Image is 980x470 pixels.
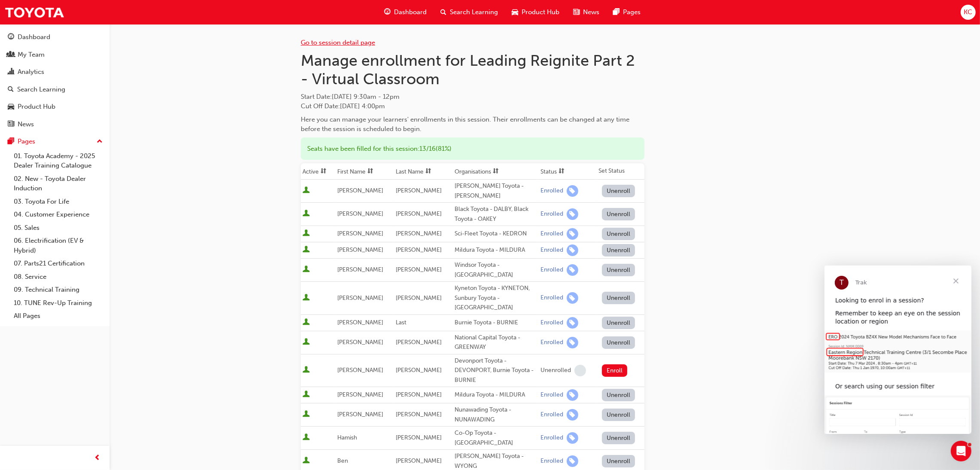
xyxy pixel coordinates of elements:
button: DashboardMy TeamAnalyticsSearch LearningProduct HubNews [3,27,106,134]
th: Toggle SortBy [453,163,539,180]
span: Hamish [337,434,357,441]
span: Last [396,319,406,326]
div: Mildura Toyota - MILDURA [455,245,537,255]
span: [PERSON_NAME] [337,230,383,237]
span: [PERSON_NAME] [337,391,383,398]
span: learningRecordVerb_ENROLL-icon [567,389,578,401]
a: 10. TUNE Rev-Up Training [10,296,106,310]
span: User is active [302,294,310,302]
img: Trak [4,3,64,22]
span: news-icon [8,121,14,128]
div: Windsor Toyota - [GEOGRAPHIC_DATA] [455,260,537,280]
a: 07. Parts21 Certification [10,257,106,270]
span: learningRecordVerb_ENROLL-icon [567,317,578,329]
span: learningRecordVerb_ENROLL-icon [567,455,578,467]
div: Pages [18,137,35,146]
span: up-icon [97,136,103,147]
span: learningRecordVerb_ENROLL-icon [567,228,578,240]
div: Unenrolled [540,366,571,375]
th: Toggle SortBy [539,163,597,180]
span: [PERSON_NAME] [396,210,442,217]
div: Sci-Fleet Toyota - KEDRON [455,229,537,239]
span: learningRecordVerb_ENROLL-icon [567,432,578,444]
div: Kyneton Toyota - KYNETON, Sunbury Toyota - [GEOGRAPHIC_DATA] [455,284,537,313]
a: guage-iconDashboard [377,3,434,21]
span: prev-icon [95,453,101,464]
a: 08. Service [10,270,106,284]
span: User is active [302,210,310,218]
div: Enrolled [540,246,563,254]
span: guage-icon [384,7,391,18]
span: learningRecordVerb_ENROLL-icon [567,409,578,421]
div: Here you can manage your learners' enrollments in this session. Their enrollments can be changed ... [301,115,644,134]
a: 02. New - Toyota Dealer Induction [10,172,106,195]
span: User is active [302,229,310,238]
div: Enrolled [540,339,563,347]
span: [PERSON_NAME] [396,434,442,441]
span: sorting-icon [559,168,565,175]
span: User is active [302,318,310,327]
span: [PERSON_NAME] [396,246,442,253]
a: Dashboard [3,29,106,45]
a: news-iconNews [566,3,606,21]
a: 03. Toyota For Life [10,195,106,208]
span: User is active [302,391,310,399]
div: Analytics [18,67,44,77]
span: [PERSON_NAME] [337,187,383,194]
div: Co-Op Toyota - [GEOGRAPHIC_DATA] [455,428,537,448]
div: Enrolled [540,187,563,195]
a: Search Learning [3,82,106,98]
span: learningRecordVerb_NONE-icon [574,365,586,376]
button: Pages [3,134,106,150]
a: 05. Sales [10,221,106,235]
button: Unenroll [602,389,635,401]
div: Search Learning [17,85,65,95]
div: Burnie Toyota - BURNIE [455,318,537,328]
div: National Capital Toyota - GREENWAY [455,333,537,352]
span: learningRecordVerb_ENROLL-icon [567,208,578,220]
a: 06. Electrification (EV & Hybrid) [10,234,106,257]
button: Unenroll [602,292,635,304]
span: [PERSON_NAME] [337,319,383,326]
span: User is active [302,246,310,254]
div: Black Toyota - DALBY, Black Toyota - OAKEY [455,204,537,224]
div: My Team [18,50,45,60]
span: learningRecordVerb_ENROLL-icon [567,264,578,276]
th: Toggle SortBy [336,163,394,180]
div: Mildura Toyota - MILDURA [455,390,537,400]
span: [PERSON_NAME] [396,457,442,464]
a: 09. Technical Training [10,283,106,296]
span: [PERSON_NAME] [337,266,383,273]
a: All Pages [10,309,106,323]
h1: Manage enrollment for Leading Reignite Part 2 - Virtual Classroom [301,51,644,89]
div: Enrolled [540,457,563,465]
span: [PERSON_NAME] [396,294,442,302]
button: Unenroll [602,432,635,444]
span: news-icon [573,7,580,18]
span: sorting-icon [493,168,499,175]
a: 04. Customer Experience [10,208,106,221]
span: [PERSON_NAME] [396,411,442,418]
span: guage-icon [8,34,14,41]
div: Enrolled [540,319,563,327]
div: Enrolled [540,434,563,442]
span: Product Hub [522,7,559,17]
span: learningRecordVerb_ENROLL-icon [567,337,578,348]
span: pages-icon [8,138,14,146]
span: KC [964,7,972,17]
div: Enrolled [540,411,563,419]
button: Unenroll [602,208,635,220]
span: Dashboard [394,7,427,17]
a: Go to session detail page [301,39,375,46]
span: User is active [302,186,310,195]
button: Unenroll [602,185,635,197]
span: search-icon [440,7,446,18]
a: My Team [3,47,106,63]
div: Product Hub [18,102,55,112]
span: Cut Off Date : [DATE] 4:00pm [301,102,385,110]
